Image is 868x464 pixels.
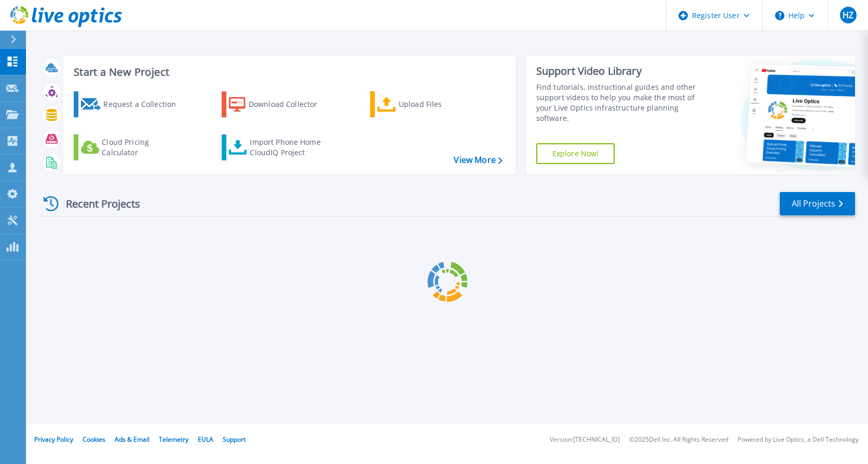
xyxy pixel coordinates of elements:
[34,435,73,444] a: Privacy Policy
[738,436,859,443] li: Powered by Live Optics, a Dell Technology
[103,94,186,115] div: Request a Collection
[223,435,246,444] a: Support
[536,64,703,78] div: Support Video Library
[454,155,502,165] a: View More
[249,94,332,115] div: Download Collector
[198,435,213,444] a: EULA
[222,91,337,117] a: Download Collector
[536,143,615,164] a: Explore Now!
[399,94,482,115] div: Upload Files
[159,435,188,444] a: Telemetry
[83,435,105,444] a: Cookies
[74,66,502,78] h3: Start a New Project
[780,192,855,215] a: All Projects
[250,137,331,158] div: Import Phone Home CloudIQ Project
[536,82,703,124] div: Find tutorials, instructional guides and other support videos to help you make the most of your L...
[115,435,150,444] a: Ads & Email
[550,436,620,443] li: Version: [TECHNICAL_ID]
[102,137,185,158] div: Cloud Pricing Calculator
[629,436,728,443] li: © 2025 Dell Inc. All Rights Reserved
[74,91,189,117] a: Request a Collection
[74,134,189,160] a: Cloud Pricing Calculator
[843,11,853,19] span: HZ
[40,191,154,216] div: Recent Projects
[370,91,486,117] a: Upload Files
